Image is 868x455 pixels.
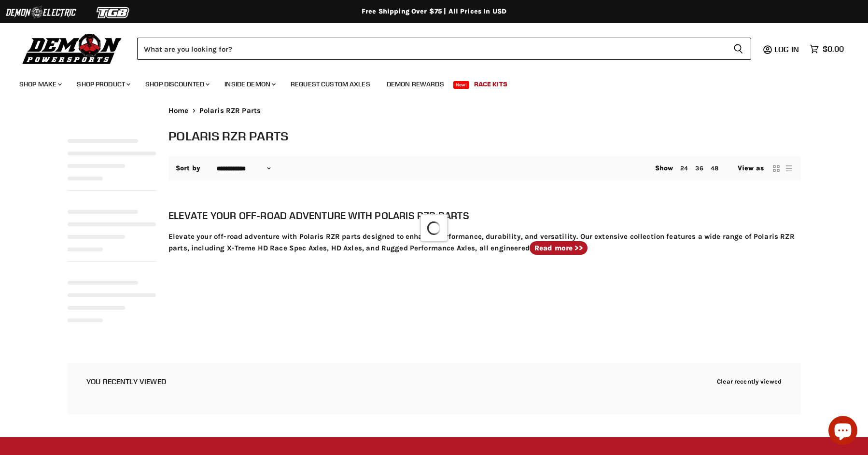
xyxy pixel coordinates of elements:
a: Request Custom Axles [283,74,378,94]
h1: Polaris RZR Parts [168,128,801,144]
a: Log in [770,45,805,54]
span: $0.00 [823,44,844,54]
p: Elevate your off-road adventure with Polaris RZR parts designed to enhance performance, durabilit... [168,231,801,254]
img: Demon Powersports [19,31,125,66]
a: Inside Demon [217,74,281,94]
a: Shop Discounted [138,74,215,94]
a: Race Kits [467,74,515,94]
span: View as [738,165,764,172]
strong: Read more >> [534,244,583,252]
a: 36 [695,165,703,172]
button: Search [726,38,751,60]
div: Free Shipping Over $75 | All Prices In USD [48,7,820,16]
inbox-online-store-chat: Shopify online store chat [826,416,860,447]
a: Demon Rewards [379,74,451,94]
img: Demon Electric Logo 2 [5,3,77,22]
nav: Breadcrumbs [168,107,801,115]
button: Clear recently viewed [717,378,782,385]
span: New! [453,81,470,89]
h2: You recently viewed [86,377,166,386]
nav: Collection utilities [168,156,801,180]
a: Shop Make [12,74,68,94]
ul: Main menu [12,70,841,94]
form: Product [137,38,751,60]
label: Sort by [176,165,200,172]
button: grid view [771,164,781,173]
img: TGB Logo 2 [77,3,150,22]
a: Home [168,107,189,115]
a: Shop Product [70,74,136,94]
span: Log in [774,44,799,54]
a: $0.00 [805,42,849,56]
a: 48 [711,165,718,172]
span: Show [655,164,673,172]
aside: Recently viewed products [48,363,820,414]
input: Search [137,38,726,60]
span: Polaris RZR Parts [199,107,261,115]
a: 24 [680,165,688,172]
h2: Elevate Your Off-Road Adventure with Polaris RZR Parts [168,208,801,223]
button: list view [784,164,794,173]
